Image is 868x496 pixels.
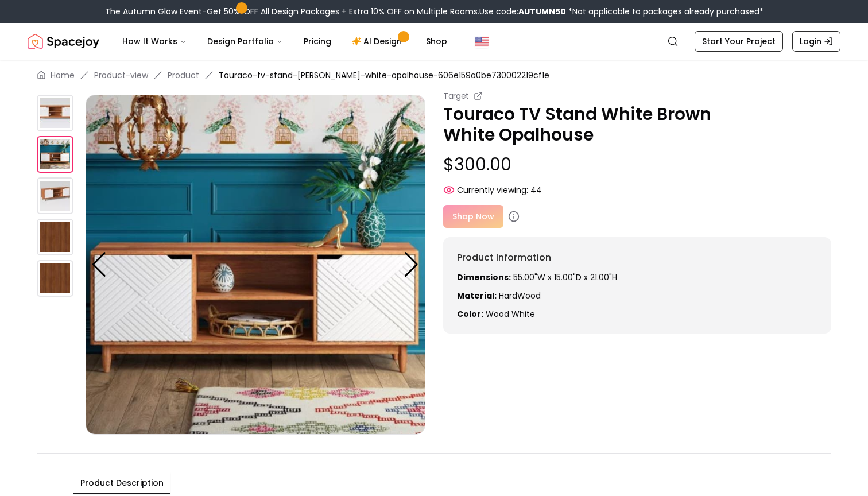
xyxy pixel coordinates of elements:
[37,177,73,214] img: https://storage.googleapis.com/spacejoy-main/assets/606e159a0be730002219cf1e/product_2_fpane239ka2
[37,260,73,297] img: https://storage.googleapis.com/spacejoy-main/assets/606e159a0be730002219cf1e/product_0_opk5o7ikd1nc
[113,30,456,53] nav: Main
[113,30,196,53] button: How It Works
[457,272,511,283] strong: Dimensions:
[518,6,566,17] b: AUTUMN50
[486,308,535,320] span: wood white
[37,69,831,81] nav: breadcrumb
[695,31,783,52] a: Start Your Project
[37,219,73,255] img: https://storage.googleapis.com/spacejoy-main/assets/606e159a0be730002219cf1e/product_0_995ek4hhadd
[37,95,73,131] img: https://storage.googleapis.com/spacejoy-main/assets/606e159a0be730002219cf1e/product_0_5mi100ggnf9a
[343,30,414,53] a: AI Design
[499,290,541,301] span: HardWood
[443,154,831,175] p: $300.00
[37,136,73,173] img: https://storage.googleapis.com/spacejoy-main/assets/606e159a0be730002219cf1e/product_1_hg61cckdelk
[417,30,456,53] a: Shop
[219,69,549,81] span: Touraco-tv-stand-[PERSON_NAME]-white-opalhouse-606e159a0be730002219cf1e
[530,184,542,196] span: 44
[457,290,497,301] strong: Material:
[457,251,817,265] h6: Product Information
[443,104,831,145] p: Touraco TV Stand White Brown White Opalhouse
[792,31,840,52] a: Login
[86,95,425,435] img: https://storage.googleapis.com/spacejoy-main/assets/606e159a0be730002219cf1e/product_1_hg61cckdelk
[198,30,292,53] button: Design Portfolio
[475,34,489,48] img: United States
[105,6,764,17] div: The Autumn Glow Event-Get 50% OFF All Design Packages + Extra 10% OFF on Multiple Rooms.
[73,472,170,494] button: Product Description
[457,272,817,283] p: 55.00"W x 15.00"D x 21.00"H
[443,90,469,102] small: Target
[479,6,566,17] span: Use code:
[28,30,99,53] a: Spacejoy
[168,69,199,81] a: Product
[28,23,840,60] nav: Global
[94,69,148,81] a: Product-view
[566,6,764,17] span: *Not applicable to packages already purchased*
[457,184,528,196] span: Currently viewing:
[28,30,99,53] img: Spacejoy Logo
[294,30,340,53] a: Pricing
[51,69,75,81] a: Home
[457,308,483,320] strong: Color:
